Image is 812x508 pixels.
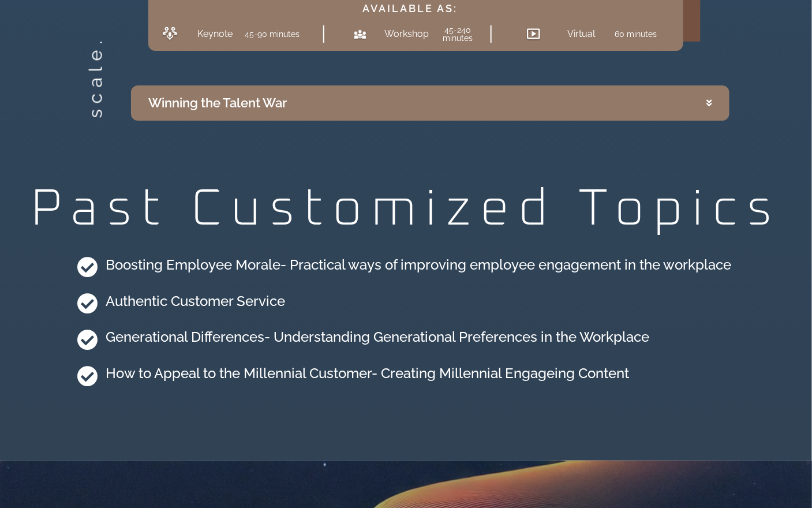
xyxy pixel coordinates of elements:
h2: Past Customized Topics [6,184,806,235]
h4: Boosting Employee Morale- Practical ways of improving employee engagement in the workplace [106,257,732,274]
h2: AVAILABLE AS: [154,3,666,14]
h2: Workshop [385,29,422,39]
div: Winning the Talent War [148,94,287,113]
summary: Winning the Talent War [131,85,729,121]
h4: Generational Differences- Understanding Generational Preferences in the Workplace [106,329,650,346]
h2: scale. [86,99,104,118]
h2: 45-240 minutes [433,26,482,42]
h2: Keynote [197,29,233,39]
h2: Virtual [567,29,595,39]
h4: Authentic Customer Service [106,293,286,310]
h4: How to Appeal to the Millennial Customer- Creating Millennial Engageing Content [106,365,630,382]
h2: 60 minutes [615,30,657,38]
h2: 45-90 minutes [245,30,300,38]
